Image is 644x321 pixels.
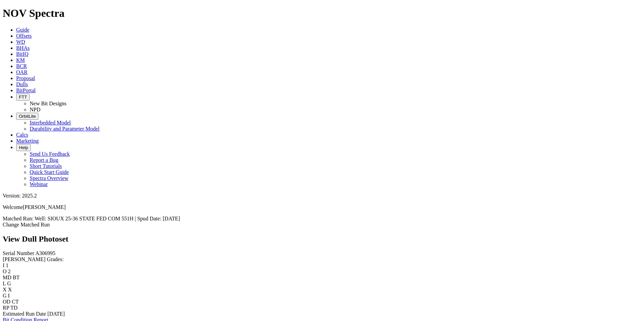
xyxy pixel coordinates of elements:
a: Dulls [16,81,28,87]
a: Marketing [16,138,39,144]
a: Send Us Feedback [30,151,70,157]
label: Estimated Run Date [3,311,46,317]
a: Calcs [16,132,28,138]
div: Version: 2025.2 [3,193,641,199]
a: Offsets [16,33,32,39]
label: O [3,269,7,274]
label: L [3,281,6,286]
a: Proposal [16,75,35,81]
span: Help [19,145,28,150]
p: Welcome [3,204,641,210]
label: I [3,262,4,268]
button: Help [16,144,31,151]
span: 1 [6,262,8,268]
span: 2 [8,269,11,274]
button: FTT [16,94,30,101]
a: Short Tutorials [30,163,62,169]
a: Report a Bug [30,157,58,163]
label: G [3,293,7,298]
a: Durability and Parameter Model [30,126,100,132]
label: MD [3,275,11,280]
div: [PERSON_NAME] Grades: [3,256,641,262]
span: I [8,293,10,298]
a: Guide [16,27,29,33]
a: BHAs [16,45,30,51]
span: [PERSON_NAME] [23,204,66,210]
a: BitPortal [16,87,36,93]
span: FTT [19,95,27,100]
a: Webinar [30,181,48,187]
span: A306995 [35,250,56,256]
h1: NOV Spectra [3,7,641,20]
span: CT [12,299,19,305]
span: Matched Run: [3,216,33,221]
label: OD [3,299,10,305]
label: RP [3,305,9,311]
span: Well: SIOUX 25-36 STATE FED COM 551H | Spud Date: [DATE] [35,216,180,221]
a: BitIQ [16,51,28,57]
a: BCR [16,63,27,69]
a: NPD [30,107,40,112]
span: X [8,287,12,292]
a: Interbedded Model [30,120,71,126]
span: G [7,281,11,286]
label: Serial Number [3,250,34,256]
a: Change Matched Run [3,222,50,227]
label: X [3,287,7,292]
h2: View Dull Photoset [3,235,641,244]
a: OAR [16,69,28,75]
a: Quick Start Guide [30,169,69,175]
a: WD [16,39,25,45]
span: [DATE] [47,311,65,317]
a: KM [16,57,25,63]
span: OrbitLite [19,114,36,119]
span: BT [13,275,20,280]
button: OrbitLite [16,113,38,120]
a: Spectra Overview [30,175,68,181]
a: New Bit Designs [30,101,66,106]
span: TD [10,305,18,311]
